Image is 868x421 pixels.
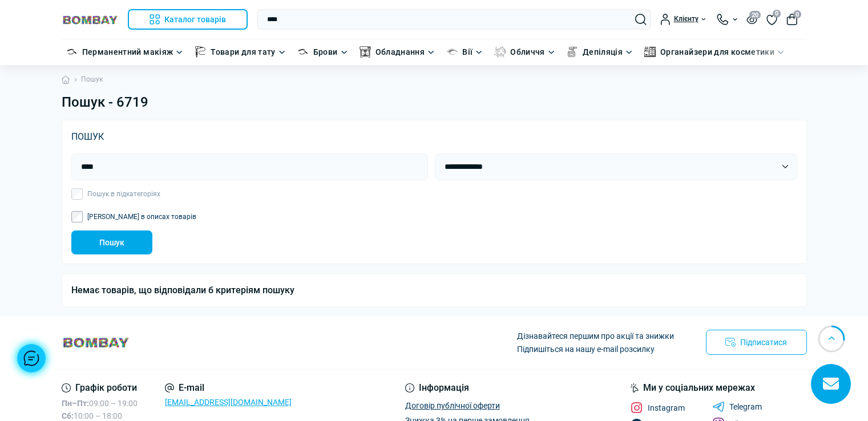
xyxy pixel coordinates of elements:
span: 0 [793,10,801,18]
img: Вії [446,46,458,58]
img: BOMBAY [62,336,130,349]
button: 0 [786,14,798,25]
img: Товари для тату [195,46,206,58]
li: Пошук [70,74,103,85]
p: Дізнавайтеся першим про акції та знижки [517,330,674,342]
a: Товари для тату [211,46,275,58]
nav: breadcrumb [62,65,807,94]
a: Вії [462,46,473,58]
img: Обличчя [494,46,506,58]
h1: Пошук - 6719 [62,94,807,111]
b: Пн–Пт: [62,399,89,408]
img: BOMBAY [62,14,119,25]
b: Сб: [62,411,74,420]
a: Instagram [631,402,685,414]
img: Органайзери для косметики [644,46,656,58]
button: Пошук [71,230,152,254]
a: Договір публічної оферти [405,401,500,410]
button: Підписатися [706,330,807,355]
div: Графік роботи [62,383,138,392]
a: Органайзери для косметики [660,46,774,58]
button: 20 [746,14,757,24]
img: Перманентний макіяж [66,46,78,58]
a: Депіляція [583,46,623,58]
label: [PERSON_NAME] в описах товарів [87,213,196,220]
a: Telegram [712,402,762,412]
a: Обличчя [510,46,545,58]
button: Search [635,14,647,25]
a: 0 [766,13,777,26]
p: Підпишіться на нашу e-mail розсилку [517,343,674,355]
button: Каталог товарів [128,9,248,30]
a: Брови [313,46,338,58]
span: Instagram [648,404,685,412]
span: 20 [749,11,761,19]
p: Немає товарів, що відповідали б критеріям пошуку [71,283,797,298]
div: Інформація [405,383,530,392]
a: Перманентний макіяж [82,46,173,58]
a: [EMAIL_ADDRESS][DOMAIN_NAME] [165,398,292,407]
div: Пошук [71,129,797,144]
label: Пошук в підкатегоріях [87,191,160,197]
div: E-mail [165,383,292,392]
div: Ми у соціальних мережах [631,383,807,392]
span: 0 [773,10,781,18]
a: Обладнання [376,46,425,58]
img: Брови [297,46,309,58]
img: Депіляція [567,46,578,58]
img: Обладнання [360,46,371,58]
